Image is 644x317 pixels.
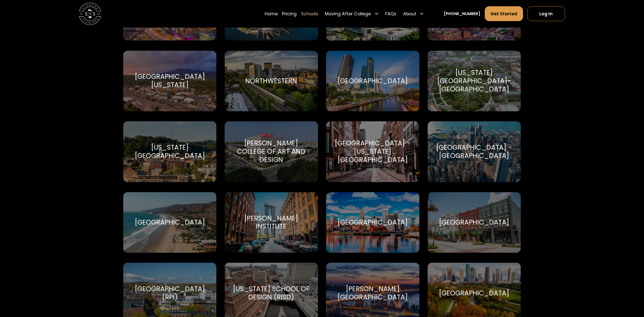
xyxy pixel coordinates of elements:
div: Moving After College [323,6,381,21]
a: Go to selected school [428,51,521,111]
a: Log In [527,6,565,21]
div: [GEOGRAPHIC_DATA] [439,289,509,297]
a: Go to selected school [326,121,419,182]
div: [GEOGRAPHIC_DATA] [338,77,408,85]
a: Go to selected school [428,192,521,253]
div: [PERSON_NAME] College of Art and Design [231,139,311,164]
a: Go to selected school [225,121,318,182]
a: Go to selected school [428,121,521,182]
a: Go to selected school [326,192,419,253]
a: [PHONE_NUMBER] [444,11,480,17]
div: [US_STATE][GEOGRAPHIC_DATA]-[GEOGRAPHIC_DATA] [434,69,514,93]
a: Go to selected school [225,192,318,253]
div: [PERSON_NAME][GEOGRAPHIC_DATA] [333,285,413,301]
div: [GEOGRAPHIC_DATA] [439,218,509,227]
div: Moving After College [325,11,371,17]
a: Schools [301,6,318,21]
div: [GEOGRAPHIC_DATA][US_STATE] [130,73,210,89]
a: Go to selected school [123,192,216,253]
a: FAQs [385,6,396,21]
div: [US_STATE][GEOGRAPHIC_DATA] [130,143,210,160]
div: About [403,11,416,17]
div: [GEOGRAPHIC_DATA] - [US_STATE][GEOGRAPHIC_DATA] [333,139,413,164]
div: [GEOGRAPHIC_DATA] - [GEOGRAPHIC_DATA] [434,143,514,160]
a: Go to selected school [326,51,419,111]
div: [GEOGRAPHIC_DATA] (RPI) [130,285,210,301]
div: [US_STATE] School of Design (RISD) [231,285,311,301]
a: Home [265,6,278,21]
a: Go to selected school [225,51,318,111]
a: Go to selected school [123,51,216,111]
div: [PERSON_NAME] Institute [231,214,311,231]
a: Go to selected school [123,121,216,182]
img: Storage Scholars main logo [79,3,101,25]
div: About [401,6,426,21]
div: [GEOGRAPHIC_DATA] [135,218,205,227]
a: Get Started [485,6,523,21]
div: Northwestern [245,77,297,85]
div: [GEOGRAPHIC_DATA] [338,218,408,227]
a: Pricing [282,6,297,21]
